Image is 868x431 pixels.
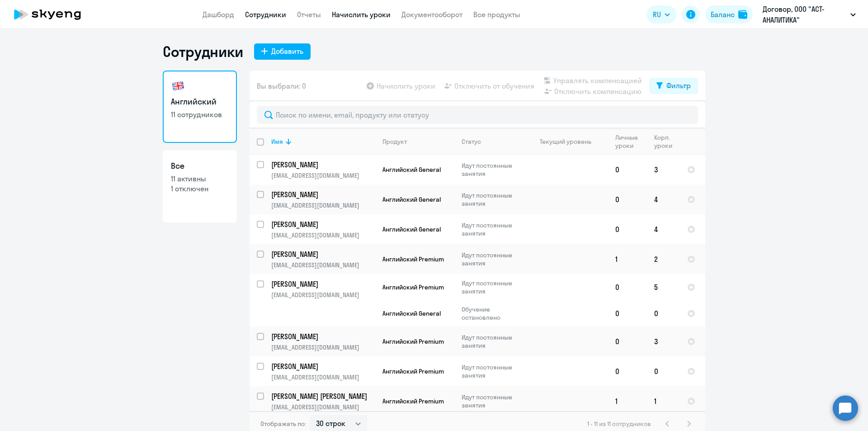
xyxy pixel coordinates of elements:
p: [EMAIL_ADDRESS][DOMAIN_NAME] [271,373,375,381]
div: Корп. уроки [654,133,679,150]
span: Английский Premium [382,283,444,291]
div: Продукт [382,137,407,146]
a: [PERSON_NAME] [PERSON_NAME] [271,391,375,401]
p: Идут постоянные занятия [462,333,524,350]
h3: Все [171,160,229,172]
a: Все11 активны1 отключен [163,150,237,223]
a: Документооборот [401,10,462,19]
a: Отчеты [297,10,321,19]
td: 0 [608,274,647,300]
input: Поиск по имени, email, продукту или статусу [257,106,698,124]
td: 3 [647,327,680,356]
p: [EMAIL_ADDRESS][DOMAIN_NAME] [271,201,375,209]
div: Статус [462,137,481,146]
div: Имя [271,137,375,146]
a: Сотрудники [245,10,286,19]
td: 0 [608,155,647,185]
p: [PERSON_NAME] [271,332,373,341]
p: [EMAIL_ADDRESS][DOMAIN_NAME] [271,403,375,411]
a: Все продукты [473,10,520,19]
button: Балансbalance [705,5,753,24]
p: Идут постоянные занятия [462,279,524,295]
div: Текущий уровень [540,137,591,146]
p: Идут постоянные занятия [462,363,524,379]
p: [PERSON_NAME] [PERSON_NAME] [271,391,373,401]
p: Идут постоянные занятия [462,221,524,237]
a: [PERSON_NAME] [271,279,375,289]
div: Личные уроки [615,133,646,150]
td: 5 [647,274,680,300]
p: 1 отключен [171,184,229,194]
span: Вы выбрали: 0 [257,81,306,91]
p: [EMAIL_ADDRESS][DOMAIN_NAME] [271,291,375,299]
a: [PERSON_NAME] [271,332,375,341]
img: balance [738,10,747,19]
td: 1 [647,386,680,416]
p: [PERSON_NAME] [271,249,373,259]
a: [PERSON_NAME] [271,219,375,229]
td: 0 [608,327,647,356]
h3: Английский [171,96,229,108]
span: Английский General [382,195,441,204]
td: 0 [608,185,647,214]
span: 1 - 11 из 11 сотрудников [587,420,651,428]
button: Договор, ООО "АСТ-АНАЛИТИКА" [758,4,860,25]
p: [EMAIL_ADDRESS][DOMAIN_NAME] [271,261,375,269]
span: Английский Premium [382,255,444,263]
td: 2 [647,244,680,274]
a: Английский11 сотрудников [163,71,237,143]
p: [EMAIL_ADDRESS][DOMAIN_NAME] [271,171,375,180]
p: [PERSON_NAME] [271,279,373,289]
p: Договор, ООО "АСТ-АНАЛИТИКА" [763,4,847,25]
p: [PERSON_NAME] [271,361,373,371]
td: 4 [647,185,680,214]
p: Идут постоянные занятия [462,393,524,409]
p: [PERSON_NAME] [271,219,373,229]
p: [EMAIL_ADDRESS][DOMAIN_NAME] [271,343,375,351]
a: [PERSON_NAME] [271,249,375,259]
td: 3 [647,155,680,185]
h1: Сотрудники [163,43,243,61]
td: 1 [608,244,647,274]
p: Обучение остановлено [462,305,524,322]
button: Фильтр [649,78,698,94]
div: Фильтр [666,80,691,91]
span: Отображать по: [260,420,306,428]
p: [PERSON_NAME] [271,189,373,199]
span: Английский General [382,225,441,233]
div: Добавить [271,46,303,57]
div: Текущий уровень [531,137,608,146]
p: 11 активны [171,174,229,184]
a: [PERSON_NAME] [271,189,375,199]
button: Добавить [254,43,311,60]
a: [PERSON_NAME] [271,160,375,170]
span: Английский General [382,309,441,317]
p: [PERSON_NAME] [271,160,373,170]
span: Английский Premium [382,367,444,375]
p: Идут постоянные занятия [462,191,524,208]
span: Английский General [382,166,441,174]
td: 0 [608,214,647,244]
td: 0 [647,356,680,386]
p: Идут постоянные занятия [462,251,524,267]
span: Английский Premium [382,337,444,346]
div: Имя [271,137,283,146]
p: Идут постоянные занятия [462,161,524,178]
td: 0 [608,300,647,327]
div: Баланс [711,9,735,20]
p: [EMAIL_ADDRESS][DOMAIN_NAME] [271,231,375,239]
p: 11 сотрудников [171,109,229,119]
td: 0 [608,356,647,386]
td: 0 [647,300,680,327]
span: RU [653,9,661,20]
td: 4 [647,214,680,244]
a: Дашборд [203,10,234,19]
button: RU [646,5,676,24]
td: 1 [608,386,647,416]
img: english [171,79,185,93]
span: Английский Premium [382,397,444,405]
a: [PERSON_NAME] [271,361,375,371]
a: Начислить уроки [332,10,391,19]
